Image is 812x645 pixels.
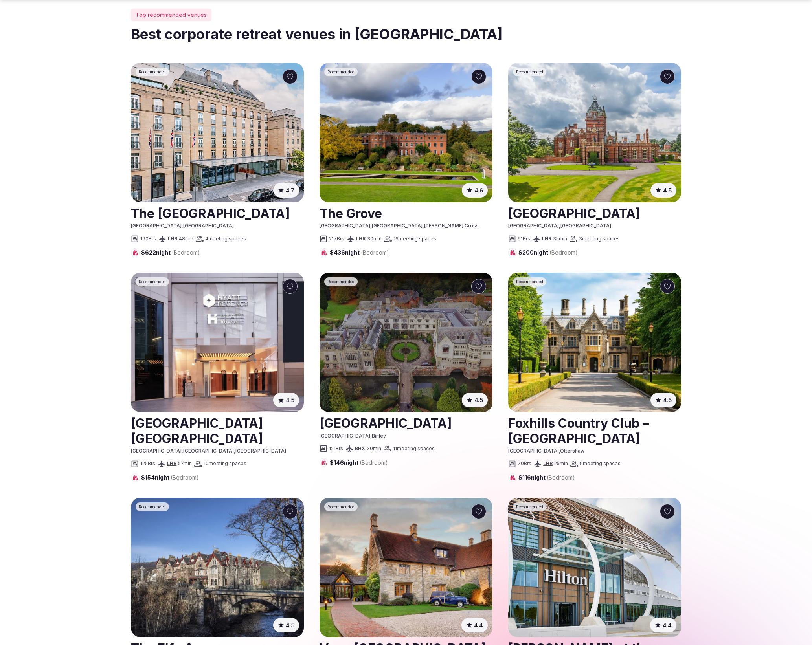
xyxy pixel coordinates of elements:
span: [GEOGRAPHIC_DATA] [131,223,182,229]
span: [GEOGRAPHIC_DATA] [372,223,423,229]
span: 11 meeting spaces [393,445,435,452]
a: View venue [508,413,681,448]
img: Voco Oxford Thames Hotel [320,498,492,637]
span: Recommended [327,279,355,284]
span: $146 night [330,459,388,467]
img: Hyatt House London Stratford [131,273,304,412]
span: $200 night [518,249,578,257]
span: (Bedroom) [172,249,200,256]
a: LHR [167,460,176,466]
div: Recommended [324,277,358,286]
a: LHR [543,460,553,466]
a: See The Grove [320,63,492,202]
img: The Elvetham - Country House Hotel [508,63,681,202]
span: 4.5 [663,396,672,404]
a: See Coombe Abbey [320,273,492,412]
img: Coombe Abbey [320,273,492,412]
span: [GEOGRAPHIC_DATA] [320,433,370,439]
a: See Hyatt House London Stratford [131,273,304,412]
span: 4 meeting spaces [205,236,246,242]
span: [GEOGRAPHIC_DATA] [183,223,234,229]
span: 125 Brs [140,460,155,467]
h2: The Grove [320,203,492,223]
span: Recommended [516,504,543,509]
span: (Bedroom) [547,474,575,481]
button: 4.7 [273,183,299,198]
span: 121 Brs [329,445,343,452]
div: Recommended [324,502,358,511]
span: 16 meeting spaces [393,236,436,242]
span: 190 Brs [140,236,156,242]
span: [GEOGRAPHIC_DATA] [235,448,286,454]
img: Hilton at the Ageas Bowl, Southampton [508,498,681,637]
div: Recommended [136,277,169,286]
h2: The [GEOGRAPHIC_DATA] [131,203,304,223]
span: Recommended [139,504,166,509]
a: View venue [131,203,304,223]
span: Ottershaw [560,448,584,454]
span: , [559,448,560,454]
div: Recommended [513,277,546,286]
a: See The Berkeley London [131,63,304,202]
span: 35 min [553,236,567,242]
img: The Grove [320,63,492,202]
a: See The Elvetham - Country House Hotel [508,63,681,202]
span: [GEOGRAPHIC_DATA] [183,448,234,454]
div: Recommended [136,502,169,511]
div: Top recommended venues [131,9,211,21]
span: , [423,223,424,229]
span: 217 Brs [329,236,344,242]
a: See Voco Oxford Thames Hotel [320,498,492,637]
span: Recommended [516,279,543,284]
span: [GEOGRAPHIC_DATA] [508,223,559,229]
h2: [GEOGRAPHIC_DATA] [508,203,681,223]
span: [GEOGRAPHIC_DATA] [320,223,370,229]
a: View venue [131,413,304,448]
a: LHR [168,236,177,242]
a: BHX [355,445,365,451]
span: $116 night [518,474,575,482]
a: View venue [320,413,492,432]
button: 4.6 [462,183,488,198]
span: 30 min [367,445,381,452]
span: (Bedroom) [171,474,199,481]
span: , [559,223,560,229]
span: $622 night [141,249,200,257]
span: [GEOGRAPHIC_DATA] [508,448,559,454]
button: 4.5 [650,183,676,198]
span: Binley [372,433,386,439]
span: Recommended [327,69,355,75]
span: [GEOGRAPHIC_DATA] [131,448,182,454]
span: , [370,223,372,229]
button: 4.5 [650,393,676,407]
div: Recommended [513,502,546,511]
span: 48 min [179,236,193,242]
span: 4.5 [663,186,672,194]
button: 4.5 [462,393,488,407]
span: , [370,433,372,439]
span: (Bedroom) [360,459,388,466]
h2: Best corporate retreat venues in [GEOGRAPHIC_DATA] [131,24,681,44]
h2: Foxhills Country Club – [GEOGRAPHIC_DATA] [508,413,681,448]
span: 25 min [554,460,568,467]
span: 91 Brs [518,236,530,242]
span: Recommended [327,504,355,509]
span: 30 min [367,236,382,242]
button: 4.5 [273,393,299,407]
span: $436 night [330,249,389,257]
span: 70 Brs [518,460,531,467]
a: View venue [320,203,492,223]
a: See The Fife Arms [131,498,304,637]
img: Foxhills Country Club – Golf Club & Resort [508,273,681,412]
img: The Fife Arms [131,498,304,637]
h2: [GEOGRAPHIC_DATA] [GEOGRAPHIC_DATA] [131,413,304,448]
span: Recommended [516,69,543,75]
span: (Bedroom) [549,249,578,256]
a: See Hilton at the Ageas Bowl, Southampton [508,498,681,637]
a: LHR [356,236,366,242]
a: LHR [542,236,551,242]
span: (Bedroom) [361,249,389,256]
a: See Foxhills Country Club – Golf Club & Resort [508,273,681,412]
div: Recommended [324,68,358,76]
span: 4.5 [286,396,294,404]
